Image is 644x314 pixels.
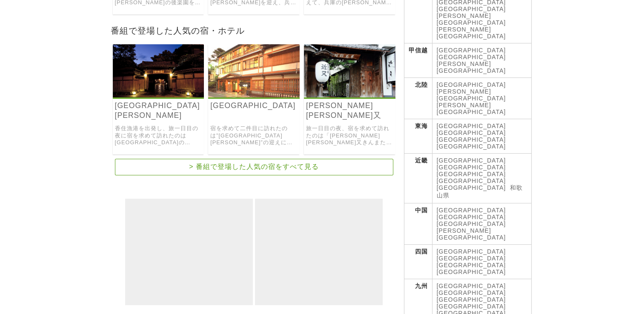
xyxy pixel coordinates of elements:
[208,44,300,97] img: 城崎温泉 旅館つたや
[437,303,506,310] a: [GEOGRAPHIC_DATA]
[210,125,298,146] a: 宿を求めて二件目に訪れたのは”[GEOGRAPHIC_DATA][PERSON_NAME]”の迎えにあり、[GEOGRAPHIC_DATA]の[PERSON_NAME][GEOGRAPHIC_D...
[115,125,202,146] a: 香住漁港を出発し、旅一日目の夜に宿を求めて訪れたのは[GEOGRAPHIC_DATA]の[PERSON_NAME][GEOGRAPHIC_DATA]にある「[GEOGRAPHIC_DATA][P...
[437,255,506,262] a: [GEOGRAPHIC_DATA]
[109,23,400,38] h2: 番組で登場した人気の宿・ホテル
[437,227,506,241] a: [PERSON_NAME][GEOGRAPHIC_DATA]
[437,143,506,150] a: [GEOGRAPHIC_DATA]
[437,6,506,12] a: [GEOGRAPHIC_DATA]
[437,88,506,102] a: [PERSON_NAME][GEOGRAPHIC_DATA]
[437,214,506,220] a: [GEOGRAPHIC_DATA]
[113,44,204,97] img: 城崎温泉 西村屋本館
[437,184,506,191] a: [GEOGRAPHIC_DATA]
[437,12,506,26] a: [PERSON_NAME][GEOGRAPHIC_DATA]
[306,101,393,120] a: [PERSON_NAME][PERSON_NAME]又
[404,78,432,119] th: 北陸
[306,125,393,146] a: 旅一日目の夜、宿を求めて訪れたのは「[PERSON_NAME][PERSON_NAME]又きんまた」でした。 [DATE]創業。宿名は[PERSON_NAME]の[PERSON_NAME]が由来...
[437,129,506,136] a: [GEOGRAPHIC_DATA]
[437,296,506,303] a: [GEOGRAPHIC_DATA]
[437,157,506,164] a: [GEOGRAPHIC_DATA]
[437,81,506,88] a: [GEOGRAPHIC_DATA]
[437,289,506,296] a: [GEOGRAPHIC_DATA]
[437,283,506,289] a: [GEOGRAPHIC_DATA]
[437,26,491,33] a: [PERSON_NAME]
[437,248,506,255] a: [GEOGRAPHIC_DATA]
[404,43,432,78] th: 甲信越
[437,220,506,227] a: [GEOGRAPHIC_DATA]
[437,177,506,184] a: [GEOGRAPHIC_DATA]
[437,164,506,171] a: [GEOGRAPHIC_DATA]
[115,159,393,175] a: > 番組で登場した人気の宿をすべて見る
[437,54,506,60] a: [GEOGRAPHIC_DATA]
[437,136,506,143] a: [GEOGRAPHIC_DATA]
[113,91,204,99] a: 城崎温泉 西村屋本館
[437,102,506,115] a: [PERSON_NAME][GEOGRAPHIC_DATA]
[304,44,395,97] img: 丹波篠山 近又
[437,123,506,129] a: [GEOGRAPHIC_DATA]
[404,119,432,154] th: 東海
[255,199,383,305] iframe: Advertisement
[437,207,506,214] a: [GEOGRAPHIC_DATA]
[115,101,202,120] a: [GEOGRAPHIC_DATA][PERSON_NAME]
[404,245,432,279] th: 四国
[210,101,298,111] a: [GEOGRAPHIC_DATA]
[437,47,506,54] a: [GEOGRAPHIC_DATA]
[208,91,300,99] a: 城崎温泉 旅館つたや
[437,171,506,177] a: [GEOGRAPHIC_DATA]
[437,268,506,275] a: [GEOGRAPHIC_DATA]
[437,33,506,40] a: [GEOGRAPHIC_DATA]
[437,262,506,268] a: [GEOGRAPHIC_DATA]
[437,60,506,74] a: [PERSON_NAME][GEOGRAPHIC_DATA]
[125,199,253,305] iframe: Advertisement
[404,154,432,203] th: 近畿
[404,203,432,245] th: 中国
[304,91,395,99] a: 丹波篠山 近又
